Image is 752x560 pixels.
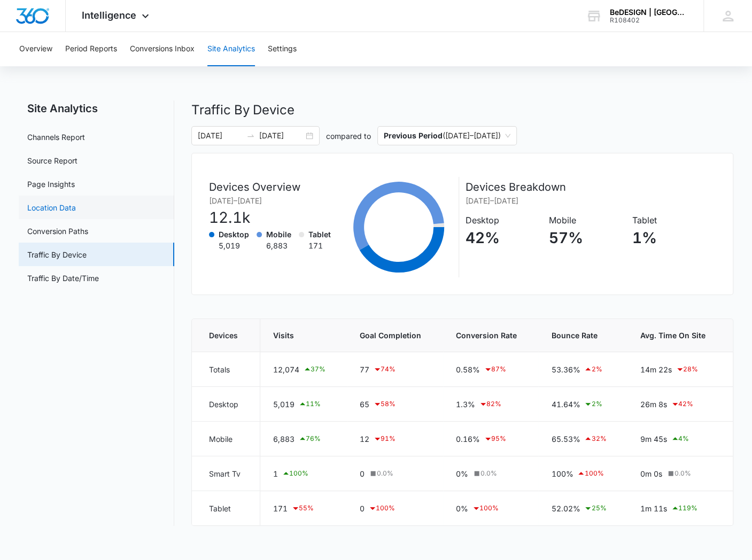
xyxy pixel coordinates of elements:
div: 1.3% [456,398,526,410]
div: 74 % [373,363,396,376]
div: 0.16% [456,432,526,445]
td: Mobile [192,422,260,456]
button: Overview [19,32,52,66]
td: Desktop [192,387,260,422]
div: 5,019 [219,240,249,251]
div: 12,074 [273,363,334,376]
h2: Site Analytics [19,100,174,116]
p: Mobile [549,214,625,227]
div: 91 % [373,432,396,445]
span: Goal Completion [360,330,430,341]
span: Devices [209,330,247,341]
div: 11 % [298,398,321,410]
span: Intelligence [82,10,136,21]
span: Bounce Rate [551,330,615,341]
button: Period Reports [65,32,117,66]
div: 100 % [472,502,499,515]
p: 1% [632,227,708,249]
div: 0.0 % [666,469,691,478]
td: Totals [192,352,260,387]
div: 0.0 % [368,469,393,478]
a: Location Data [27,202,76,213]
div: 12.1k [209,206,338,229]
span: Visits [273,330,334,341]
input: End date [259,130,304,142]
p: Devices Breakdown [466,179,716,195]
span: ( [DATE] – [DATE] ) [384,127,510,145]
div: 0.0 % [472,469,497,478]
div: 76 % [298,432,321,445]
div: 6,883 [266,240,291,251]
div: 119 % [671,502,697,515]
span: to [246,131,255,140]
div: 100 % [368,502,395,515]
div: 52.02% [551,502,615,515]
div: 100 % [577,467,603,480]
p: Tablet [632,214,708,227]
div: 87 % [484,363,506,376]
p: 42% [466,227,541,249]
button: Settings [268,32,297,66]
div: 14m 22s [640,363,716,376]
div: 2 % [584,363,602,376]
div: 28 % [676,363,698,376]
button: Conversions Inbox [130,32,195,66]
p: [DATE] – [DATE] [466,195,716,206]
div: 77 [360,363,430,376]
div: 65.53% [551,432,615,445]
div: 100 % [282,467,308,480]
p: Previous Period [384,131,443,140]
span: swap-right [246,131,255,140]
div: account name [610,8,688,17]
div: 2 % [584,398,602,410]
div: 171 [273,502,334,515]
div: 6,883 [273,432,334,445]
div: 0.58% [456,363,526,376]
div: 82 % [479,398,501,410]
div: 65 [360,398,430,410]
div: 55 % [291,502,314,515]
div: 100% [551,467,615,480]
p: Tablet [308,229,331,240]
p: [DATE] – [DATE] [209,195,338,206]
p: Desktop [466,214,541,227]
div: 5,019 [273,398,334,410]
div: 37 % [303,363,325,376]
div: 9m 45s [640,432,716,445]
span: Avg. Time On Site [640,330,716,341]
div: 26m 8s [640,398,716,410]
p: 57% [549,227,625,249]
div: 0 [360,468,430,479]
button: Site Analytics [207,32,255,66]
div: 25 % [584,502,606,515]
a: Traffic By Device [27,249,87,260]
div: 0% [456,502,526,515]
div: 12 [360,432,430,445]
div: 42 % [671,398,693,410]
span: Conversion Rate [456,330,526,341]
a: Traffic By Date/Time [27,273,99,284]
div: 95 % [484,432,506,445]
div: 0 [360,502,430,515]
input: Start date [198,130,242,142]
div: 0m 0s [640,468,716,479]
div: account id [610,17,688,24]
div: 171 [308,240,331,251]
td: Smart Tv [192,456,260,491]
p: compared to [326,130,371,142]
div: 1 [273,467,334,480]
td: Tablet [192,491,260,526]
a: Channels Report [27,131,85,143]
a: Conversion Paths [27,225,88,237]
a: Source Report [27,155,77,166]
div: 32 % [584,432,606,445]
p: Mobile [266,229,291,240]
p: Traffic By Device [191,100,733,120]
a: Page Insights [27,178,75,190]
p: Desktop [219,229,249,240]
div: 4 % [671,432,689,445]
div: 0% [456,468,526,479]
p: Devices Overview [209,179,338,195]
div: 1m 11s [640,502,716,515]
div: 58 % [373,398,396,410]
